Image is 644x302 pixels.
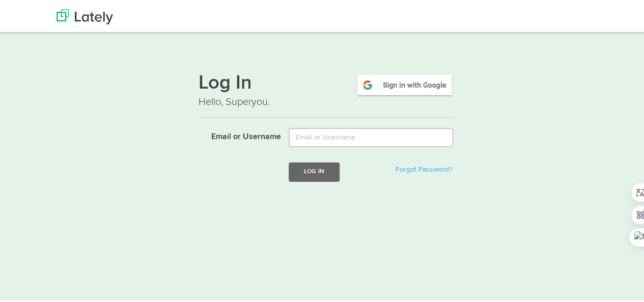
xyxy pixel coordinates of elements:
p: Hello, Superyou. [199,93,453,108]
a: Forgot Password? [396,164,452,172]
h1: Log In [199,72,453,93]
button: Log In [289,161,340,180]
img: google-signin.png [356,72,453,95]
input: Email or Username [289,126,453,146]
img: Lately [57,8,113,23]
label: Email or Username [191,126,281,142]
